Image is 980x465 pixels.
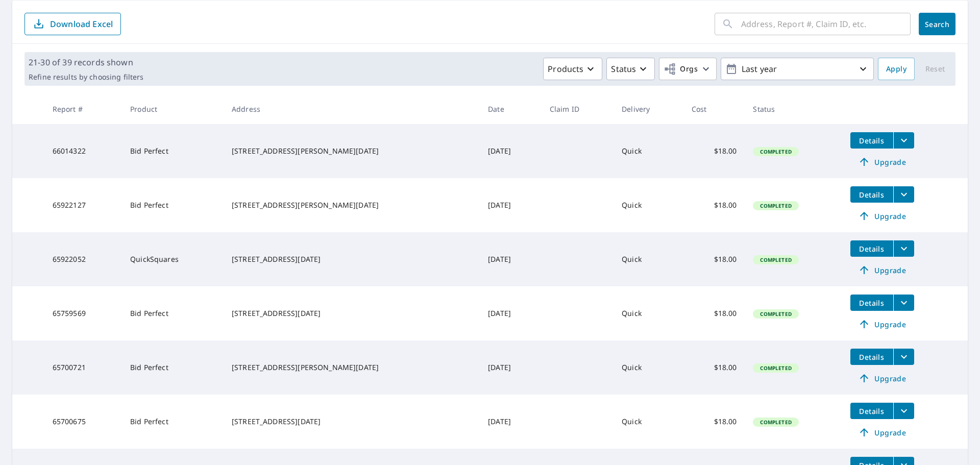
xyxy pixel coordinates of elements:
button: filesDropdownBtn-65700675 [893,403,914,419]
th: Cost [683,94,745,124]
td: $18.00 [683,232,745,286]
span: Completed [754,256,797,263]
span: Upgrade [856,264,908,276]
span: Completed [754,310,797,317]
span: Upgrade [856,372,908,384]
th: Claim ID [542,94,614,124]
p: Products [548,63,583,75]
button: detailsBtn-65700675 [850,403,893,419]
td: [DATE] [480,340,542,395]
span: Upgrade [856,156,908,168]
td: [DATE] [480,124,542,178]
td: Quick [614,178,683,232]
td: 65922052 [44,232,122,286]
div: [STREET_ADDRESS][DATE] [232,254,472,264]
button: Last year [721,58,874,80]
th: Date [480,94,542,124]
button: filesDropdownBtn-65700721 [893,349,914,365]
span: Upgrade [856,210,908,222]
td: 65922127 [44,178,122,232]
button: detailsBtn-65922127 [850,186,893,203]
td: [DATE] [480,395,542,449]
span: Apply [886,63,906,76]
button: Apply [878,58,915,80]
p: Last year [738,60,857,78]
button: Products [543,58,602,80]
p: Refine results by choosing filters [29,72,143,82]
span: Details [856,244,887,254]
td: Bid Perfect [122,395,224,449]
span: Completed [754,419,797,426]
th: Address [224,94,480,124]
div: [STREET_ADDRESS][PERSON_NAME][DATE] [232,146,472,156]
button: detailsBtn-65759569 [850,295,893,311]
span: Search [927,19,947,29]
span: Details [856,298,887,308]
th: Product [122,94,224,124]
button: filesDropdownBtn-65759569 [893,295,914,311]
button: filesDropdownBtn-65922127 [893,186,914,203]
span: Upgrade [856,318,908,330]
button: filesDropdownBtn-66014322 [893,132,914,149]
div: [STREET_ADDRESS][PERSON_NAME][DATE] [232,200,472,210]
span: Completed [754,364,797,372]
td: QuickSquares [122,232,224,286]
a: Upgrade [850,316,914,332]
td: Quick [614,124,683,178]
p: 21-30 of 39 records shown [29,56,143,68]
button: detailsBtn-65700721 [850,349,893,365]
td: Quick [614,286,683,340]
td: [DATE] [480,232,542,286]
span: Details [856,406,887,416]
span: Upgrade [856,426,908,438]
td: 66014322 [44,124,122,178]
div: [STREET_ADDRESS][DATE] [232,308,472,319]
a: Upgrade [850,424,914,440]
th: Delivery [614,94,683,124]
span: Orgs [664,63,698,76]
td: [DATE] [480,178,542,232]
th: Status [745,94,842,124]
button: detailsBtn-66014322 [850,132,893,149]
td: 65700675 [44,395,122,449]
td: Quick [614,395,683,449]
button: Status [606,58,655,80]
input: Address, Report #, Claim ID, etc. [741,10,911,38]
span: Details [856,136,887,145]
a: Upgrade [850,208,914,224]
td: $18.00 [683,340,745,395]
td: Bid Perfect [122,340,224,395]
td: Bid Perfect [122,124,224,178]
a: Upgrade [850,262,914,278]
span: Details [856,352,887,362]
td: $18.00 [683,124,745,178]
button: Search [919,13,955,35]
td: $18.00 [683,178,745,232]
td: 65700721 [44,340,122,395]
span: Completed [754,202,797,209]
a: Upgrade [850,370,914,386]
button: Orgs [659,58,717,80]
button: filesDropdownBtn-65922052 [893,240,914,257]
td: Quick [614,340,683,395]
p: Download Excel [50,18,113,30]
td: [DATE] [480,286,542,340]
td: Bid Perfect [122,286,224,340]
p: Status [611,63,636,75]
span: Details [856,190,887,200]
button: Download Excel [24,13,121,35]
td: 65759569 [44,286,122,340]
th: Report # [44,94,122,124]
button: detailsBtn-65922052 [850,240,893,257]
td: $18.00 [683,286,745,340]
a: Upgrade [850,154,914,170]
div: [STREET_ADDRESS][PERSON_NAME][DATE] [232,362,472,373]
td: Bid Perfect [122,178,224,232]
span: Completed [754,148,797,155]
td: Quick [614,232,683,286]
div: [STREET_ADDRESS][DATE] [232,417,472,427]
td: $18.00 [683,395,745,449]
